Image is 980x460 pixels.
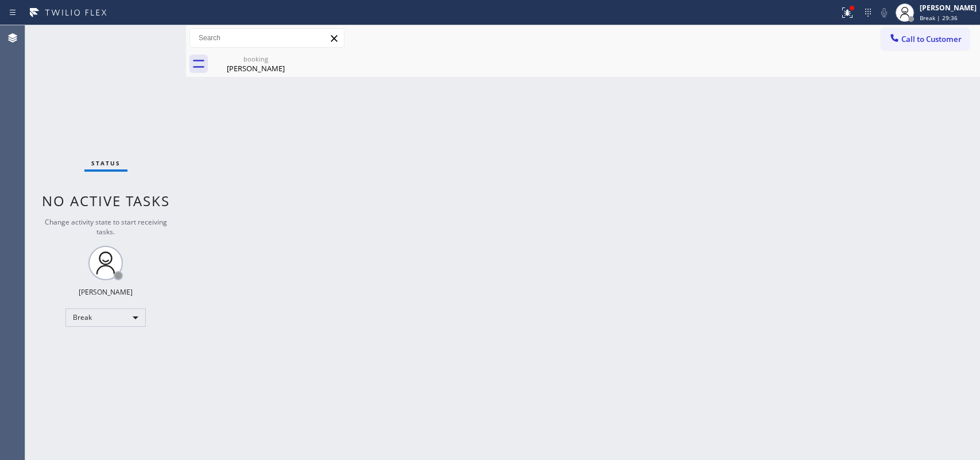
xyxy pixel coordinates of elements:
[65,308,146,327] div: Break
[190,29,344,47] input: Search
[881,28,969,50] button: Call to Customer
[876,5,892,21] button: Mute
[920,3,977,13] div: [PERSON_NAME]
[91,159,121,167] span: Status
[45,217,167,237] span: Change activity state to start receiving tasks.
[212,51,299,77] div: Franco Mendez
[42,191,170,210] span: No active tasks
[920,14,958,22] span: Break | 29:36
[212,63,299,74] div: [PERSON_NAME]
[212,55,299,63] div: booking
[79,287,133,297] div: [PERSON_NAME]
[901,34,962,44] span: Call to Customer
